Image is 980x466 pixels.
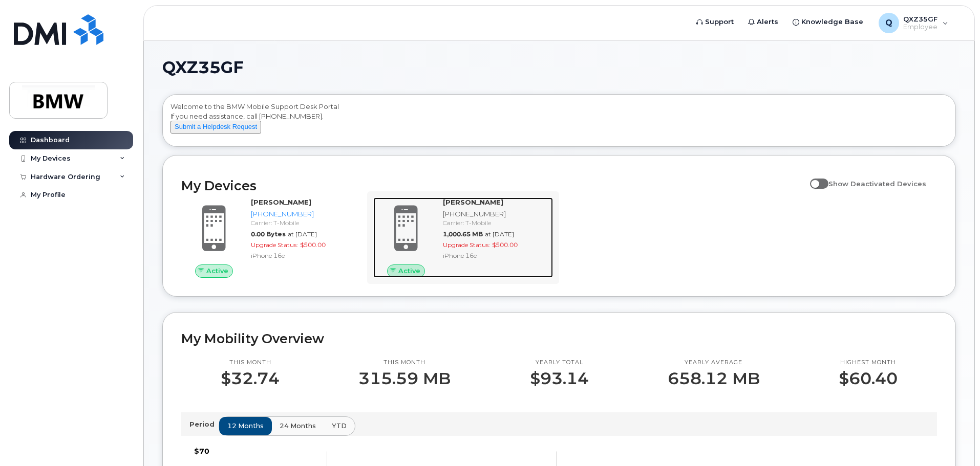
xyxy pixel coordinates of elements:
[171,122,261,130] a: Submit a Helpdesk Request
[485,230,514,238] span: at [DATE]
[839,369,898,388] p: $60.40
[443,230,483,238] span: 1,000.65 MB
[288,230,317,238] span: at [DATE]
[181,178,805,193] h2: My Devices
[194,447,209,456] tspan: $70
[530,359,589,367] p: Yearly total
[189,419,219,429] p: Period
[171,102,948,143] div: Welcome to the BMW Mobile Support Desk Portal If you need assistance, call [PHONE_NUMBER].
[443,209,549,219] div: [PHONE_NUMBER]
[300,241,326,249] span: $500.00
[668,369,760,388] p: 658.12 MB
[251,241,298,249] span: Upgrade Status:
[251,218,357,227] div: Carrier: T-Mobile
[935,421,972,458] iframe: Messenger Launcher
[443,241,490,249] span: Upgrade Status:
[810,174,818,182] input: Show Deactivated Devices
[839,359,898,367] p: Highest month
[828,180,926,188] span: Show Deactivated Devices
[668,359,760,367] p: Yearly average
[398,266,420,276] span: Active
[181,331,937,346] h2: My Mobility Overview
[280,421,316,431] span: 24 months
[443,251,549,260] div: iPhone 16e
[358,369,451,388] p: 315.59 MB
[251,209,357,219] div: [PHONE_NUMBER]
[530,369,589,388] p: $93.14
[181,197,361,277] a: Active[PERSON_NAME][PHONE_NUMBER]Carrier: T-Mobile0.00 Bytesat [DATE]Upgrade Status:$500.00iPhone...
[221,369,280,388] p: $32.74
[373,197,553,277] a: Active[PERSON_NAME][PHONE_NUMBER]Carrier: T-Mobile1,000.65 MBat [DATE]Upgrade Status:$500.00iPhon...
[251,230,286,238] span: 0.00 Bytes
[171,121,261,134] button: Submit a Helpdesk Request
[221,359,280,367] p: This month
[492,241,518,249] span: $500.00
[251,198,311,206] strong: [PERSON_NAME]
[332,421,347,431] span: YTD
[443,198,503,206] strong: [PERSON_NAME]
[251,251,357,260] div: iPhone 16e
[358,359,451,367] p: This month
[162,60,244,75] span: QXZ35GF
[443,218,549,227] div: Carrier: T-Mobile
[206,266,228,276] span: Active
